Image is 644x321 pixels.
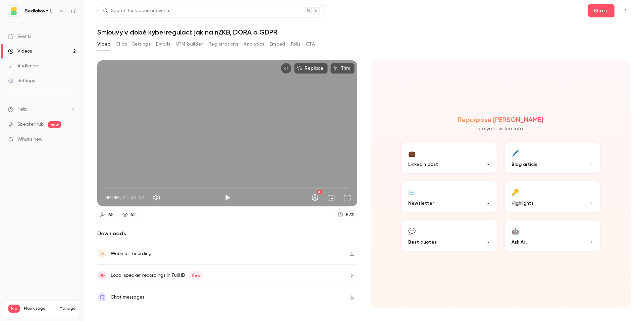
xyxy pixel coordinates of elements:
[503,141,601,175] button: 🖊️Blog article
[503,219,601,252] button: 🤖Ask Ai...
[97,28,631,36] h1: Smlouvy v době kyberregulací: jak na nZKB, DORA a GDPR
[400,180,498,213] button: ✉️Newsletter
[111,250,152,258] div: Webinar recording
[512,187,519,197] div: 🔑
[408,200,434,207] span: Newsletter
[116,39,127,50] button: Clips
[8,63,38,69] div: Audience
[105,194,144,201] div: 00:00
[111,293,144,301] div: Chat messages
[400,219,498,252] button: 💬Best quotes
[48,121,61,128] span: new
[512,226,519,236] div: 🤖
[105,194,119,201] span: 00:00
[97,210,117,219] a: 65
[59,306,75,311] a: Manage
[176,39,203,50] button: UTM builder
[335,210,357,219] a: 82%
[330,63,355,74] button: Trim
[512,161,538,168] span: Blog article
[8,106,76,113] li: help-dropdown-opener
[119,194,122,201] span: /
[17,121,44,128] a: SpeakerHub
[111,271,203,279] div: Local speaker recordings in FullHD
[512,200,534,207] span: Highlights
[317,190,322,194] div: HD
[24,306,55,311] span: Plan usage
[620,5,631,16] button: Top Bar Actions
[17,106,27,113] span: Help
[130,211,136,218] div: 42
[308,191,322,204] button: Settings
[97,39,110,50] button: Video
[324,191,338,204] button: Turn on miniplayer
[270,39,285,50] button: Embed
[408,239,437,246] span: Best quotes
[8,305,20,313] span: Pro
[103,7,170,14] div: Search for videos or events
[408,148,416,158] div: 💼
[458,116,543,124] h2: Repurpose [PERSON_NAME]
[132,39,151,50] button: Settings
[281,63,291,74] button: Embed video
[150,191,163,204] button: Mute
[119,210,139,219] a: 42
[108,211,114,218] div: 65
[221,191,234,204] button: Play
[340,191,354,204] button: Full screen
[346,211,354,218] div: 82 %
[408,187,416,197] div: ✉️
[475,125,527,133] p: Turn your video into...
[294,63,328,74] button: Replace
[8,33,31,40] div: Events
[97,230,357,238] h2: Downloads
[512,148,519,158] div: 🖊️
[8,77,35,84] div: Settings
[408,161,438,168] span: LinkedIn post
[400,141,498,175] button: 💼LinkedIn post
[503,180,601,213] button: 🔑Highlights
[291,39,301,50] button: Polls
[8,6,19,16] img: Sedlakova Legal
[512,239,528,246] span: Ask Ai...
[588,4,614,17] button: Share
[208,39,238,50] button: Registrations
[123,194,144,201] span: 01:43:52
[408,226,416,236] div: 💬
[17,136,43,143] span: What's new
[8,48,32,55] div: Videos
[156,39,170,50] button: Emails
[244,39,264,50] button: Analytics
[189,271,203,279] span: New
[25,8,56,14] h6: Sedlakova Legal
[306,39,315,50] button: CTA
